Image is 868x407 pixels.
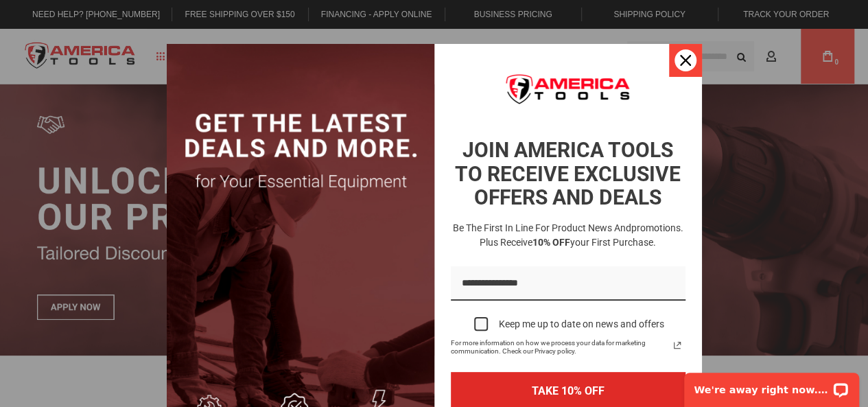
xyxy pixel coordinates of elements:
iframe: LiveChat chat widget [675,364,868,407]
h3: Be the first in line for product news and [448,221,688,250]
a: Read our Privacy Policy [669,337,685,353]
button: Close [669,44,702,77]
span: For more information on how we process your data for marketing communication. Check our Privacy p... [451,339,669,356]
input: Email field [451,266,685,301]
strong: JOIN AMERICA TOOLS TO RECEIVE EXCLUSIVE OFFERS AND DEALS [455,138,681,209]
strong: 10% OFF [532,237,570,248]
svg: link icon [669,337,685,353]
div: Keep me up to date on news and offers [499,318,664,330]
svg: close icon [680,55,691,66]
span: promotions. Plus receive your first purchase. [480,222,683,248]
